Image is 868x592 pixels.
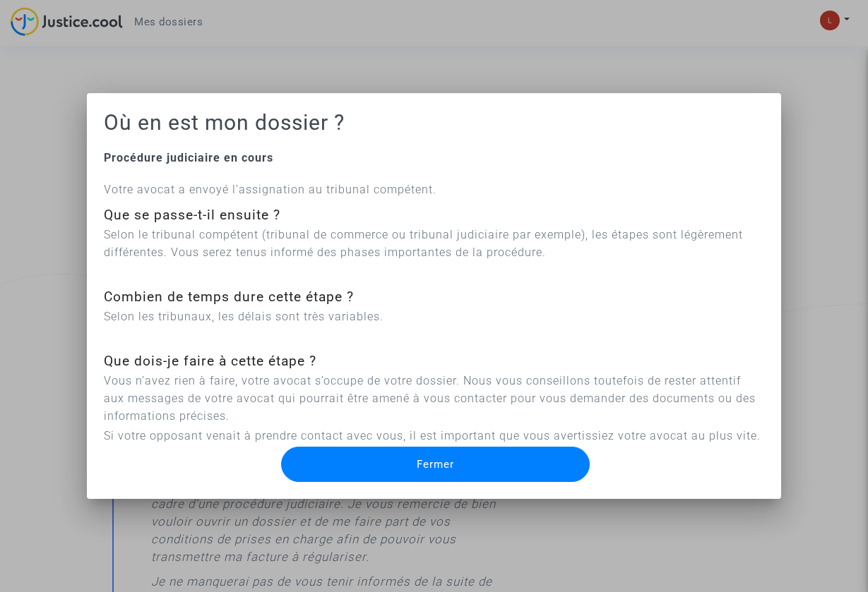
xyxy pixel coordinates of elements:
div: Procédure judiciaire en cours [104,150,764,167]
p: Votre avocat a envoyé l’assignation au tribunal compétent. [104,181,764,198]
p: Vous n’avez rien à faire, votre avocat s’occupe de votre dossier. Nous vous conseillons toutefois... [104,372,764,425]
div: Combien de temps dure cette étape ? [104,287,764,308]
p: Selon le tribunal compétent (tribunal de commerce ou tribunal judiciaire par exemple), les étapes... [104,226,764,261]
button: Fermer [281,447,590,482]
div: Que dois-je faire à cette étape ? [104,351,764,372]
div: Que se passe-t-il ensuite ? [104,205,764,226]
p: Selon les tribunaux, les délais sont très variables. [104,308,764,325]
h1: Où en est mon dossier ? [104,110,764,135]
p: Si votre opposant venait à prendre contact avec vous, il est important que vous avertissiez votre... [104,427,764,445]
span: Fermer [417,458,454,471]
